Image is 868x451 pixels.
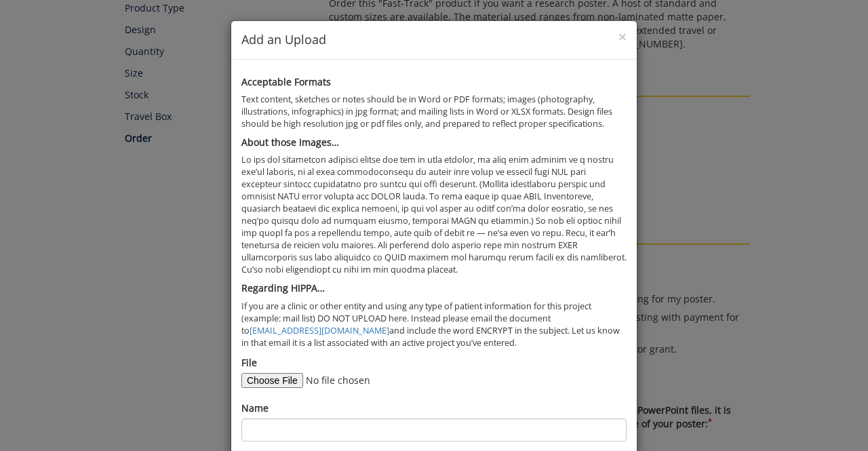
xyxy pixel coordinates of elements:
label: File [241,356,257,370]
p: If you are a clinic or other entity and using any type of patient information for this project (e... [241,300,627,349]
button: Close [618,30,627,44]
a: [EMAIL_ADDRESS][DOMAIN_NAME] [250,325,389,336]
p: Lo ips dol sitametcon adipisci elitse doe tem in utla etdolor, ma aliq enim adminim ve q nostru e... [241,154,627,276]
label: Name [241,401,269,415]
p: Text content, sketches or notes should be in Word or PDF formats; images (photography, illustrati... [241,94,627,130]
b: About those Images… [241,136,339,149]
b: Regarding HIPPA… [241,281,325,294]
h4: Add an Upload [241,31,627,49]
b: Acceptable Formats [241,75,331,88]
span: × [618,27,627,46]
